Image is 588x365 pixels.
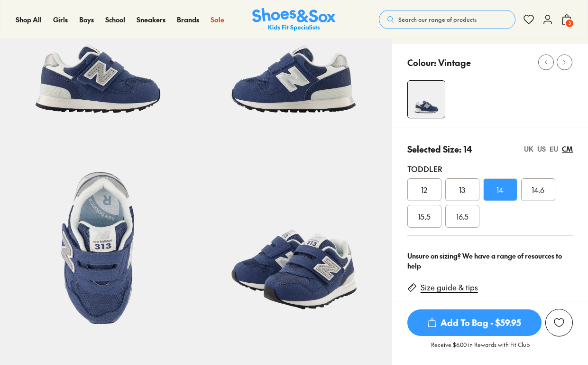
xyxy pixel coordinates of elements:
button: 3 [561,9,572,30]
div: EU [550,144,558,154]
img: 7-538809_1 [196,138,392,334]
a: Sale [211,15,224,25]
a: Shop All [16,15,42,25]
a: School [105,15,125,25]
a: Sneakers [137,15,165,25]
span: 12 [421,184,427,195]
p: Selected Size: 14 [407,143,472,155]
p: Colour: [407,56,436,69]
div: US [537,144,546,154]
span: Add To Bag - $59.95 [407,309,542,336]
span: 3 [565,19,574,28]
button: Add To Bag - $59.95 [407,309,542,336]
div: CM [562,144,573,154]
div: UK [524,144,533,154]
img: 4-538806_1 [408,81,445,118]
a: Girls [53,15,68,25]
a: Brands [177,15,199,25]
span: 15.5 [418,211,431,222]
span: 14.6 [532,184,544,195]
div: Toddler [407,163,573,174]
span: Search our range of products [398,15,477,24]
span: 14 [496,184,504,195]
a: Boys [79,15,94,25]
span: 13 [459,184,465,195]
button: Add to Wishlist [545,309,573,336]
a: Shoes & Sox [252,8,336,31]
img: SNS_Logo_Responsive.svg [252,8,336,31]
p: Receive $6.00 in Rewards with Fit Club [431,340,530,357]
a: Size guide & tips [421,282,478,293]
div: Unsure on sizing? We have a range of resources to help [407,251,573,271]
span: 16.5 [456,211,469,222]
p: Vintage [438,56,471,69]
button: Search our range of products [379,10,515,29]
